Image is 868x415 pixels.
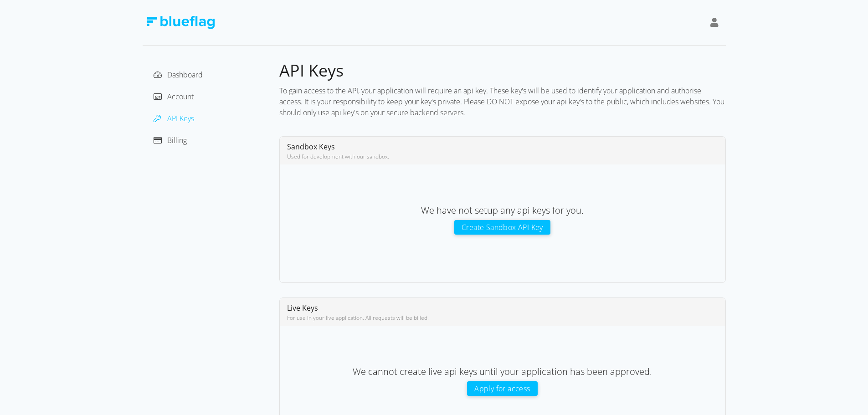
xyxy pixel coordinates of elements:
button: Apply for access [467,381,537,396]
span: We cannot create live api keys until your application has been approved. [353,365,652,378]
span: Sandbox Keys [287,142,335,152]
a: Dashboard [154,70,203,80]
span: Dashboard [167,70,203,80]
a: Billing [154,135,187,145]
img: Blue Flag Logo [146,16,215,29]
span: We have not setup any api keys for you. [421,204,584,216]
span: API Keys [167,113,194,123]
span: Account [167,92,194,102]
span: Billing [167,135,187,145]
button: Create Sandbox API Key [454,220,550,235]
span: Live Keys [287,303,318,313]
div: To gain access to the API, your application will require an api key. These key's will be used to ... [279,82,726,122]
div: For use in your live application. All requests will be billed. [287,314,718,322]
a: Account [154,92,194,102]
div: Used for development with our sandbox. [287,153,718,161]
a: API Keys [154,113,194,123]
span: API Keys [279,59,344,82]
